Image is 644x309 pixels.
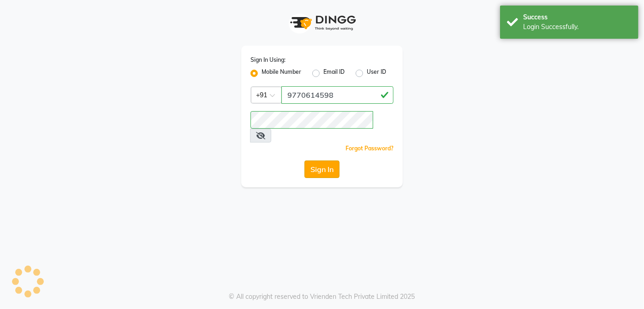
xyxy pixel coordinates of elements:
[262,68,301,79] label: Mobile Number
[281,86,394,104] input: Username
[523,12,632,22] div: Success
[523,22,632,32] div: Login Successfully.
[250,56,286,64] label: Sign In Using:
[304,160,340,178] button: Sign In
[367,68,386,79] label: User ID
[323,68,345,79] label: Email ID
[250,111,373,129] input: Username
[285,9,359,36] img: logo1.svg
[346,145,394,152] a: Forgot Password?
